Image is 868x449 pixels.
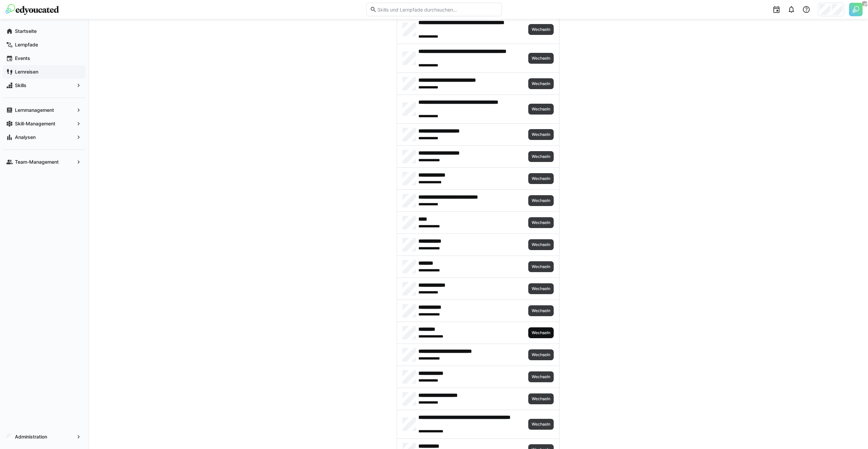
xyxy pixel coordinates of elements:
[528,393,554,404] button: Wechseln
[528,104,554,115] button: Wechseln
[531,56,551,61] span: Wechseln
[528,24,554,35] button: Wechseln
[531,198,551,203] span: Wechseln
[531,132,551,137] span: Wechseln
[377,6,498,13] input: Skills und Lernpfade durchsuchen…
[528,349,554,360] button: Wechseln
[528,129,554,140] button: Wechseln
[528,327,554,338] button: Wechseln
[528,217,554,228] button: Wechseln
[531,106,551,112] span: Wechseln
[531,330,551,335] span: Wechseln
[528,283,554,294] button: Wechseln
[531,242,551,247] span: Wechseln
[531,81,551,86] span: Wechseln
[528,371,554,382] button: Wechseln
[528,305,554,316] button: Wechseln
[528,261,554,272] button: Wechseln
[531,27,551,32] span: Wechseln
[531,220,551,225] span: Wechseln
[531,396,551,402] span: Wechseln
[531,374,551,380] span: Wechseln
[528,239,554,250] button: Wechseln
[528,53,554,64] button: Wechseln
[531,352,551,358] span: Wechseln
[528,151,554,162] button: Wechseln
[528,173,554,184] button: Wechseln
[531,176,551,181] span: Wechseln
[531,286,551,291] span: Wechseln
[531,422,551,427] span: Wechseln
[531,264,551,269] span: Wechseln
[528,78,554,89] button: Wechseln
[528,195,554,206] button: Wechseln
[528,419,554,430] button: Wechseln
[531,154,551,159] span: Wechseln
[531,308,551,313] span: Wechseln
